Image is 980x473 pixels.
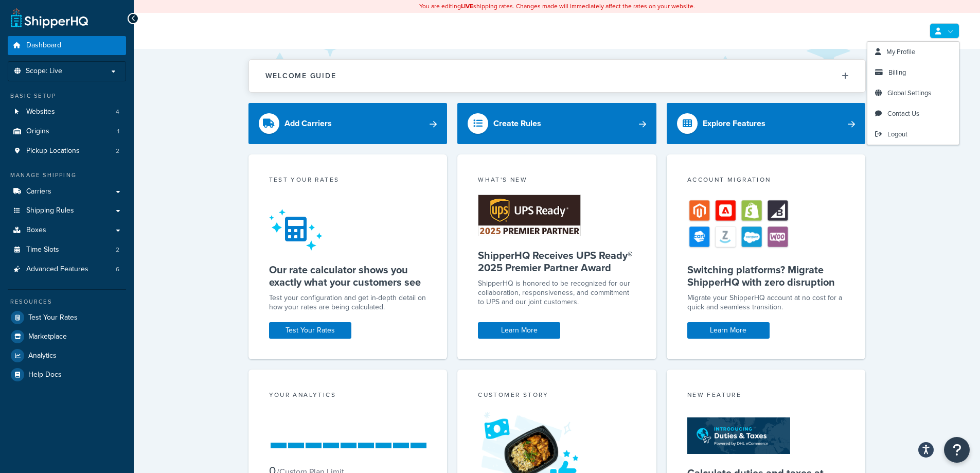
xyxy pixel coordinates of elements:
span: Pickup Locations [26,147,80,155]
a: Pickup Locations2 [8,142,126,161]
span: Global Settings [887,88,931,98]
h5: Our rate calculator shows you exactly what your customers see [269,264,427,288]
h5: Switching platforms? Migrate ShipperHQ with zero disruption [687,264,845,288]
a: Shipping Rules [8,201,126,220]
div: Migrate your ShipperHQ account at no cost for a quick and seamless transition. [687,293,845,312]
a: Test Your Rates [8,308,126,327]
span: Test Your Rates [28,313,78,322]
span: 4 [116,108,119,116]
span: Origins [26,127,49,136]
button: Welcome Guide [249,60,865,92]
span: Billing [888,67,906,77]
a: Time Slots2 [8,240,126,259]
div: Create Rules [493,116,541,131]
h2: Welcome Guide [265,72,336,80]
span: Websites [26,108,55,116]
a: Boxes [8,221,126,240]
div: Manage Shipping [8,171,126,180]
span: Dashboard [26,41,61,50]
a: Advanced Features6 [8,260,126,279]
a: Learn More [478,322,560,339]
a: Marketplace [8,327,126,346]
div: What's New [478,175,636,187]
li: Time Slots [8,240,126,259]
a: Logout [867,124,959,145]
span: My Profile [886,47,915,57]
a: Billing [867,62,959,83]
div: Account Migration [687,175,845,187]
a: Contact Us [867,103,959,124]
span: Logout [887,129,907,139]
a: Analytics [8,346,126,365]
span: 2 [116,147,119,155]
a: Create Rules [457,103,656,144]
a: My Profile [867,42,959,62]
span: 6 [116,265,119,274]
a: Learn More [687,322,770,339]
span: Contact Us [887,109,919,118]
a: Explore Features [667,103,866,144]
a: Global Settings [867,83,959,103]
a: Test Your Rates [269,322,351,339]
div: Explore Features [703,116,765,131]
span: Boxes [26,226,46,235]
span: Carriers [26,187,51,196]
li: Origins [8,122,126,141]
span: 1 [117,127,119,136]
span: Time Slots [26,246,59,254]
span: Help Docs [28,371,62,379]
li: Websites [8,102,126,121]
a: Help Docs [8,365,126,384]
div: Customer Story [478,390,636,402]
span: 2 [116,246,119,254]
span: Shipping Rules [26,206,74,215]
span: Scope: Live [26,67,62,76]
li: Pickup Locations [8,142,126,161]
b: LIVE [461,2,473,11]
div: New Feature [687,390,845,402]
h5: ShipperHQ Receives UPS Ready® 2025 Premier Partner Award [478,249,636,274]
a: Add Carriers [248,103,448,144]
span: Analytics [28,352,57,360]
span: Advanced Features [26,265,88,274]
div: Your Analytics [269,390,427,402]
p: ShipperHQ is honored to be recognized for our collaboration, responsiveness, and commitment to UP... [478,279,636,307]
a: Dashboard [8,36,126,55]
span: Marketplace [28,332,67,341]
div: Add Carriers [284,116,332,131]
div: Test your rates [269,175,427,187]
button: Open Resource Center [944,437,970,463]
div: Test your configuration and get in-depth detail on how your rates are being calculated. [269,293,427,312]
a: Websites4 [8,102,126,121]
a: Carriers [8,182,126,201]
div: Basic Setup [8,92,126,100]
div: Resources [8,297,126,306]
a: Origins1 [8,122,126,141]
li: Advanced Features [8,260,126,279]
